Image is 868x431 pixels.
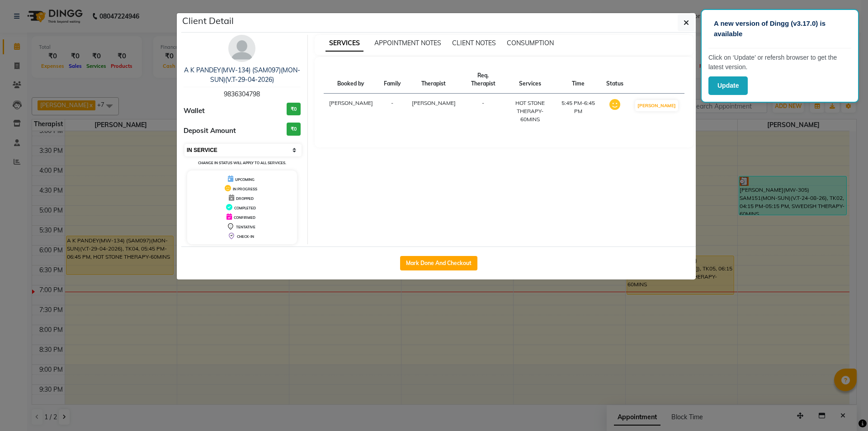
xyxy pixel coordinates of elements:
[406,66,461,94] th: Therapist
[324,94,378,129] td: [PERSON_NAME]
[184,66,300,84] a: A K PANDEY(MW-134) (SAM097)(MON-SUN)(V.T-29-04-2026)
[507,39,554,47] span: CONSUMPTION
[708,53,851,72] p: Click on ‘Update’ or refersh browser to get the latest version.
[714,19,846,39] p: A new version of Dingg (v3.17.0) is available
[184,106,205,116] span: Wallet
[378,66,406,94] th: Family
[198,161,286,165] small: Change in status will apply to all services.
[511,99,550,123] div: HOT STONE THERAPY-60MINS
[184,126,236,136] span: Deposit Amount
[234,206,256,210] span: COMPLETED
[378,94,406,129] td: -
[461,94,505,129] td: -
[236,196,254,201] span: DROPPED
[555,94,601,129] td: 5:45 PM-6:45 PM
[452,39,496,47] span: CLIENT NOTES
[237,234,254,239] span: CHECK-IN
[224,90,260,98] span: 9836304798
[235,177,255,182] span: UPCOMING
[461,66,505,94] th: Req. Therapist
[324,66,378,94] th: Booked by
[400,256,477,270] button: Mark Done And Checkout
[233,187,257,191] span: IN PROGRESS
[325,35,363,52] span: SERVICES
[236,225,255,229] span: TENTATIVE
[228,35,255,62] img: avatar
[374,39,441,47] span: APPOINTMENT NOTES
[182,14,234,28] h5: Client Detail
[708,76,748,95] button: Update
[601,66,629,94] th: Status
[234,215,255,220] span: CONFIRMED
[555,66,601,94] th: Time
[635,100,678,111] button: [PERSON_NAME]
[505,66,555,94] th: Services
[287,123,301,136] h3: ₹0
[412,99,456,106] span: [PERSON_NAME]
[287,103,301,116] h3: ₹0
